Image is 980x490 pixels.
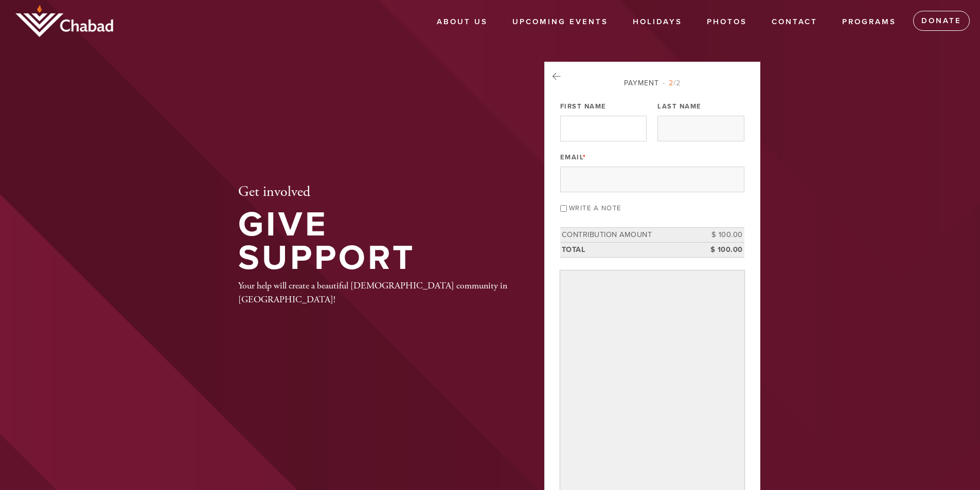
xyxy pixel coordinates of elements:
label: First Name [560,102,607,111]
h2: Get involved [238,184,511,201]
label: Last Name [657,102,702,111]
a: Donate [913,11,970,31]
td: Total [560,242,698,257]
label: Email [560,153,586,162]
div: Your help will create a beautiful [DEMOGRAPHIC_DATA] community in [GEOGRAPHIC_DATA]! [238,279,511,306]
img: logo_half.png [15,5,113,37]
span: 2 [669,79,673,87]
td: $ 100.00 [698,242,744,257]
h1: Give Support [238,208,511,275]
td: $ 100.00 [698,228,744,243]
a: Programs [834,12,904,32]
a: Upcoming Events [505,12,616,32]
a: About Us [429,12,495,32]
a: Photos [699,12,755,32]
td: Contribution Amount [560,228,698,243]
span: This field is required. [583,153,586,161]
div: Payment [560,78,744,88]
a: Holidays [625,12,690,32]
span: /2 [663,79,681,87]
a: Contact [764,12,825,32]
label: Write a note [569,204,621,212]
